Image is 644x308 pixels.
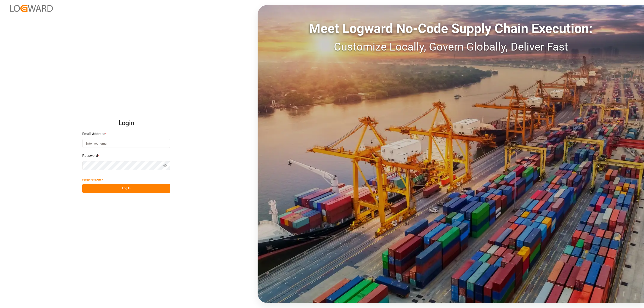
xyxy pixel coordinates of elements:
span: Password [82,153,98,158]
div: Meet Logward No-Code Supply Chain Execution: [258,19,644,38]
img: Logward_new_orange.png [10,5,53,12]
button: Log In [82,184,170,193]
div: Customize Locally, Govern Globally, Deliver Fast [258,38,644,55]
button: Forgot Password? [82,175,103,184]
h2: Login [82,115,170,131]
span: Email Address [82,131,105,137]
input: Enter your email [82,139,170,148]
